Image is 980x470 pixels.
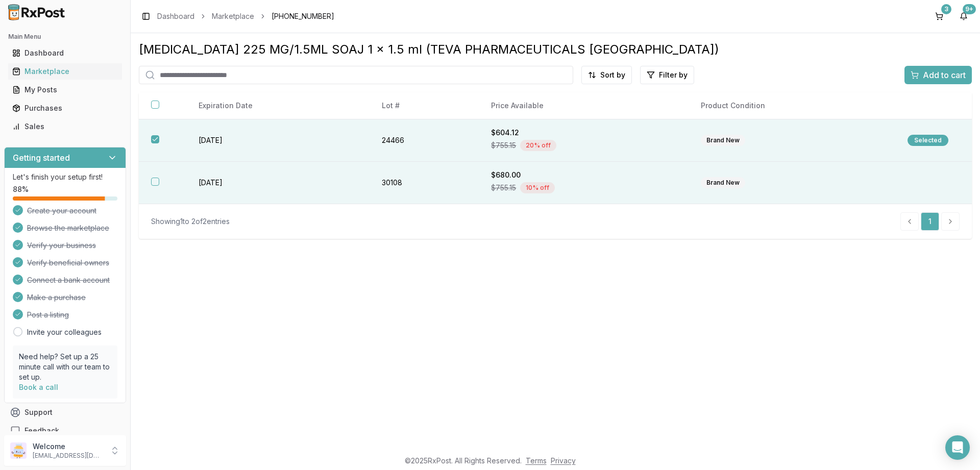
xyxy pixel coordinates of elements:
[13,152,70,164] h3: Getting started
[640,66,694,84] button: Filter by
[4,403,126,422] button: Support
[186,92,370,119] th: Expiration Date
[8,33,122,41] h2: Main Menu
[27,258,109,268] span: Verify beneficial owners
[491,183,516,193] span: $755.15
[491,140,516,151] span: $755.15
[272,11,334,21] span: [PHONE_NUMBER]
[921,212,939,231] a: 1
[33,441,104,452] p: Welcome
[13,184,29,194] span: 88 %
[12,85,118,95] div: My Posts
[701,177,745,188] div: Brand New
[12,66,118,77] div: Marketplace
[19,352,111,382] p: Need help? Set up a 25 minute call with our team to set up.
[27,327,102,337] a: Invite your colleagues
[923,69,966,81] span: Add to cart
[945,435,970,460] div: Open Intercom Messenger
[27,206,96,216] span: Create your account
[370,162,479,204] td: 30108
[941,4,951,14] div: 3
[27,275,110,285] span: Connect a bank account
[908,135,948,146] div: Selected
[8,81,122,99] a: My Posts
[701,135,745,146] div: Brand New
[4,82,126,98] button: My Posts
[139,41,972,58] div: [MEDICAL_DATA] 225 MG/1.5ML SOAJ 1 x 1.5 ml (TEVA PHARMACEUTICALS [GEOGRAPHIC_DATA])
[12,103,118,113] div: Purchases
[520,182,555,193] div: 10 % off
[8,117,122,136] a: Sales
[931,8,947,24] button: 3
[600,70,625,80] span: Sort by
[479,92,688,119] th: Price Available
[900,212,960,231] nav: pagination
[13,172,117,182] p: Let's finish your setup first!
[27,240,96,251] span: Verify your business
[4,100,126,116] button: Purchases
[551,456,576,465] a: Privacy
[904,66,972,84] button: Add to cart
[370,119,479,162] td: 24466
[689,92,895,119] th: Product Condition
[27,310,69,320] span: Post a listing
[8,62,122,81] a: Marketplace
[12,48,118,58] div: Dashboard
[8,99,122,117] a: Purchases
[33,452,104,460] p: [EMAIL_ADDRESS][DOMAIN_NAME]
[370,92,479,119] th: Lot #
[4,63,126,80] button: Marketplace
[491,170,676,180] div: $680.00
[520,140,556,151] div: 20 % off
[151,216,230,227] div: Showing 1 to 2 of 2 entries
[4,45,126,61] button: Dashboard
[27,223,109,233] span: Browse the marketplace
[4,118,126,135] button: Sales
[186,119,370,162] td: [DATE]
[526,456,547,465] a: Terms
[27,292,86,303] span: Make a purchase
[19,383,58,391] a: Book a call
[4,4,69,20] img: RxPost Logo
[12,121,118,132] div: Sales
[963,4,976,14] div: 9+
[186,162,370,204] td: [DATE]
[4,422,126,440] button: Feedback
[157,11,194,21] a: Dashboard
[955,8,972,24] button: 9+
[157,11,334,21] nav: breadcrumb
[24,426,59,436] span: Feedback
[8,44,122,62] a: Dashboard
[581,66,632,84] button: Sort by
[10,442,27,459] img: User avatar
[212,11,254,21] a: Marketplace
[491,128,676,138] div: $604.12
[659,70,688,80] span: Filter by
